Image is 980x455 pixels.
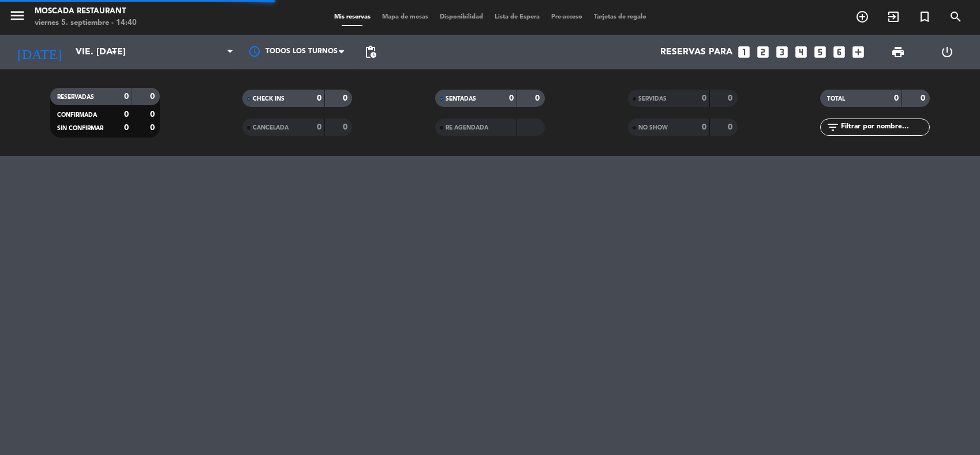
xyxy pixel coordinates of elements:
span: Lista de Espera [489,14,545,20]
strong: 0 [124,110,129,119]
span: pending_actions [364,45,377,59]
i: looks_6 [832,45,847,60]
i: [DATE] [9,39,70,65]
div: Moscada Restaurant [35,6,137,17]
i: add_circle_outline [855,10,869,24]
strong: 0 [150,93,157,101]
span: SIN CONFIRMAR [57,125,103,131]
span: NO SHOW [638,125,668,131]
span: CONFIRMADA [57,112,97,118]
div: viernes 5. septiembre - 14:40 [35,17,137,29]
i: search [949,10,963,24]
i: exit_to_app [887,10,900,24]
span: TOTAL [827,96,845,102]
strong: 0 [150,110,157,119]
span: Mapa de mesas [376,14,434,20]
span: RESERVADAS [57,94,94,100]
span: print [891,45,905,59]
strong: 0 [150,124,157,132]
i: arrow_drop_down [107,45,121,59]
strong: 0 [702,123,706,131]
span: Mis reservas [328,14,376,20]
i: looks_one [736,45,751,60]
span: CHECK INS [253,96,285,102]
strong: 0 [728,94,735,102]
strong: 0 [702,94,706,102]
div: LOG OUT [923,35,972,69]
strong: 0 [124,124,129,132]
span: Disponibilidad [434,14,489,20]
strong: 0 [535,94,542,102]
span: SERVIDAS [638,96,667,102]
span: CANCELADA [253,125,289,131]
i: looks_4 [794,45,809,60]
input: Filtrar por nombre... [840,121,929,134]
strong: 0 [124,93,129,101]
strong: 0 [509,94,514,102]
strong: 0 [317,94,321,102]
i: looks_3 [775,45,790,60]
i: looks_two [755,45,770,60]
i: add_box [851,45,866,60]
strong: 0 [317,123,321,131]
strong: 0 [343,94,350,102]
span: Reservas para [660,47,732,58]
i: turned_in_not [918,10,932,24]
button: menu [9,7,26,28]
i: filter_list [826,120,840,134]
span: SENTADAS [446,96,476,102]
i: power_settings_new [940,45,954,59]
span: Tarjetas de regalo [588,14,652,20]
span: Pre-acceso [545,14,588,20]
strong: 0 [894,94,899,102]
strong: 0 [921,94,927,102]
span: RE AGENDADA [446,125,488,131]
i: menu [9,7,26,24]
i: looks_5 [813,45,828,60]
strong: 0 [728,123,735,131]
strong: 0 [343,123,350,131]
